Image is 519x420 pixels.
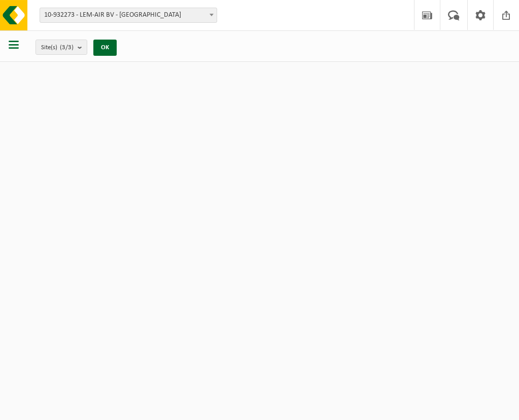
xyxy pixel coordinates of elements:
span: 10-932273 - LEM-AIR BV - ANDERLECHT [40,8,217,23]
button: Site(s)(3/3) [36,40,87,55]
span: Site(s) [41,40,74,55]
count: (3/3) [60,44,74,51]
button: OK [93,40,117,56]
span: 10-932273 - LEM-AIR BV - ANDERLECHT [40,8,217,22]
